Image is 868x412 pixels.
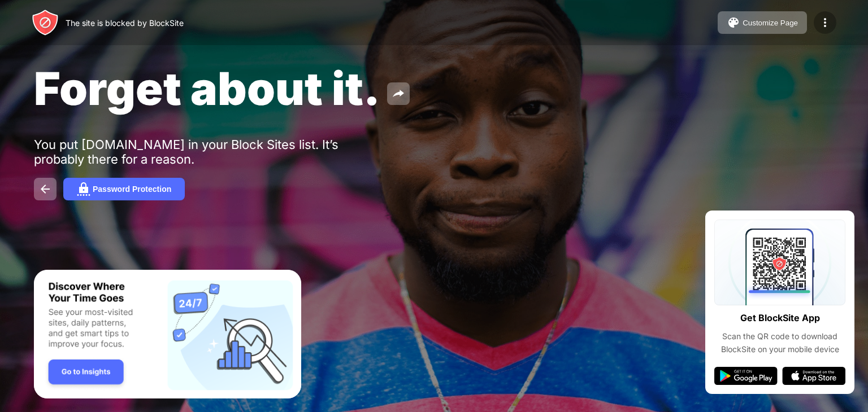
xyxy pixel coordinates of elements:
[32,9,59,36] img: header-logo.svg
[727,16,740,29] img: pallet.svg
[718,11,807,34] button: Customize Page
[34,61,380,116] span: Forget about it.
[77,182,90,196] img: password.svg
[34,137,383,166] div: You put [DOMAIN_NAME] in your Block Sites list. It’s probably there for a reason.
[714,220,845,305] img: qrcode.svg
[63,178,185,200] button: Password Protection
[714,367,778,385] img: google-play.svg
[743,19,798,27] div: Customize Page
[93,185,171,194] div: Password Protection
[34,270,301,398] iframe: Banner
[38,182,52,196] img: back.svg
[392,87,405,100] img: share.svg
[66,18,184,28] div: The site is blocked by BlockSite
[740,310,820,326] div: Get BlockSite App
[818,16,832,29] img: menu-icon.svg
[714,330,845,356] div: Scan the QR code to download BlockSite on your mobile device
[782,367,845,385] img: app-store.svg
